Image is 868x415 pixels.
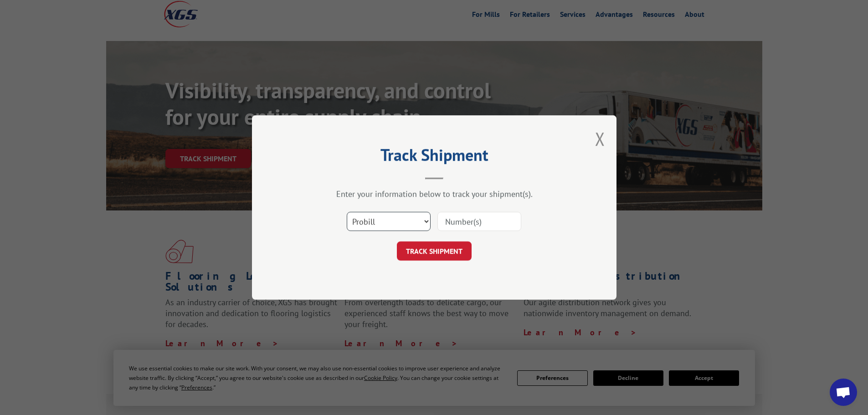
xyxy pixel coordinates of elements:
[595,127,605,151] button: Close modal
[437,212,521,231] input: Number(s)
[397,241,472,261] button: TRACK SHIPMENT
[830,379,857,406] div: Open chat
[298,149,571,166] h2: Track Shipment
[298,189,571,199] div: Enter your information below to track your shipment(s).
